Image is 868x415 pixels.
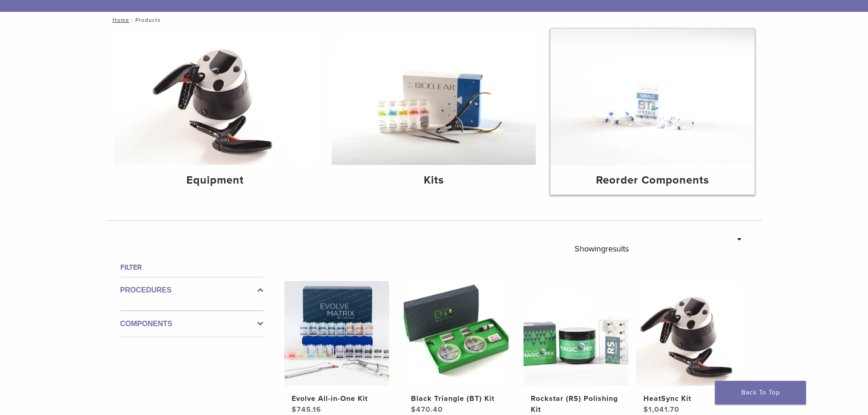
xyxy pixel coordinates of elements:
img: Rockstar (RS) Polishing Kit [524,281,628,386]
h4: Filter [120,262,263,273]
bdi: 470.40 [411,405,443,414]
h4: Reorder Components [558,172,747,189]
h2: Rockstar (RS) Polishing Kit [531,393,621,415]
span: / [129,18,135,22]
img: Reorder Components [550,29,755,165]
nav: Products [106,12,762,28]
span: $ [643,405,648,414]
h2: Black Triangle (BT) Kit [411,393,501,404]
a: Equipment [113,29,318,195]
label: Procedures [120,285,263,296]
h4: Kits [339,172,529,189]
a: Evolve All-in-One KitEvolve All-in-One Kit $745.16 [284,281,390,415]
a: Back To Top [715,381,806,405]
a: Reorder Components [550,29,755,195]
bdi: 1,041.70 [643,405,679,414]
img: Evolve All-in-One Kit [284,281,389,386]
a: Home [110,17,129,23]
a: Black Triangle (BT) KitBlack Triangle (BT) Kit $470.40 [403,281,509,415]
bdi: 745.16 [292,405,321,414]
p: Showing results [575,239,629,258]
a: Kits [332,29,536,195]
label: Components [120,318,263,329]
a: HeatSync KitHeatSync Kit $1,041.70 [636,281,742,415]
h4: Equipment [121,172,310,189]
h2: HeatSync Kit [643,393,734,404]
span: $ [292,405,297,414]
img: Black Triangle (BT) Kit [404,281,508,386]
img: HeatSync Kit [636,281,741,386]
img: Kits [332,29,536,165]
span: $ [411,405,416,414]
h2: Evolve All-in-One Kit [292,393,382,404]
img: Equipment [113,29,318,165]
